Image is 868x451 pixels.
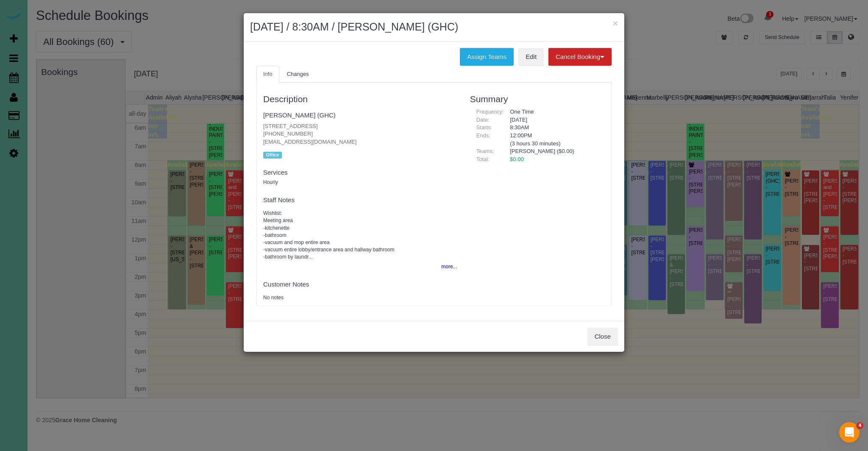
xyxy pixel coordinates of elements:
[263,180,457,185] h5: Hourly
[476,156,490,162] span: Total:
[548,48,612,66] button: Cancel Booking
[263,94,457,104] h3: Description
[250,19,618,35] h2: [DATE] / 8:30AM / [PERSON_NAME] (GHC)
[256,66,279,83] a: Info
[476,117,490,123] span: Date:
[504,132,605,148] div: 12:00PM (3 hours 30 minutes)
[476,124,492,131] span: Starts:
[504,108,605,116] div: One Time
[263,210,457,261] pre: Wishlist: Meeting area -kitchenette -bathroom -vacuum and mop entire area -vacuum entire lobby/en...
[263,122,457,146] p: [STREET_ADDRESS] [PHONE_NUMBER] [EMAIL_ADDRESS][DOMAIN_NAME]
[518,48,544,66] a: Edit
[476,132,490,139] span: Ends:
[263,71,273,77] span: Info
[470,94,605,104] h3: Summary
[857,422,863,429] span: 4
[587,328,618,345] button: Close
[287,71,309,77] span: Changes
[263,197,457,204] h4: Staff Notes
[504,116,605,124] div: [DATE]
[504,124,605,132] div: 8:30AM
[510,148,598,156] li: [PERSON_NAME] ($0.00)
[263,294,457,301] pre: No notes
[280,66,316,83] a: Changes
[263,111,336,119] a: [PERSON_NAME] (GHC)
[613,19,618,28] button: ×
[460,48,514,66] button: Assign Teams
[263,152,282,159] span: Office
[476,148,494,154] span: Teams:
[476,109,504,115] span: Frequency:
[510,156,524,162] span: $0.00
[839,422,860,443] iframe: Intercom live chat
[436,261,457,273] button: more...
[263,169,457,176] h4: Services
[263,281,457,288] h4: Customer Notes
